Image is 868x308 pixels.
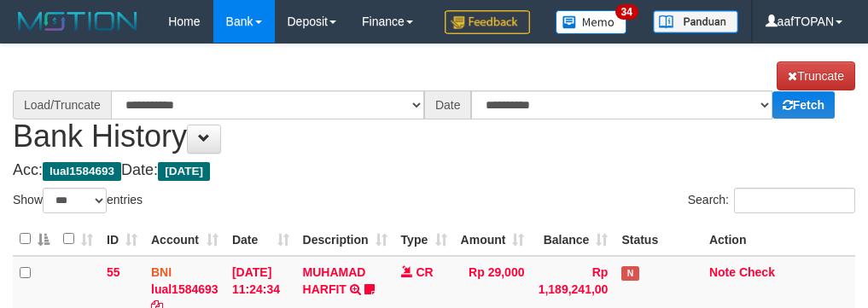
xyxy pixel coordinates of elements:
[556,10,627,34] img: Button%20Memo.svg
[296,223,394,256] th: Description: activate to sort column ascending
[777,61,855,90] a: Truncate
[56,223,100,256] th: : activate to sort column ascending
[158,162,210,181] span: [DATE]
[445,10,530,34] img: Feedback.jpg
[424,90,472,119] div: Date
[13,223,56,256] th: : activate to sort column descending
[734,188,855,213] input: Search:
[303,265,366,296] a: MUHAMAD HARFIT
[144,223,225,256] th: Account: activate to sort column ascending
[151,265,172,279] span: BNI
[739,265,775,279] a: Check
[107,265,120,279] span: 55
[13,188,143,213] label: Show entries
[43,162,121,181] span: lual1584693
[13,9,143,34] img: MOTION_logo.png
[100,223,144,256] th: ID: activate to sort column ascending
[13,162,855,179] h4: Acc: Date:
[615,4,638,20] span: 34
[709,265,736,279] a: Note
[225,223,296,256] th: Date: activate to sort column ascending
[454,223,532,256] th: Amount: activate to sort column ascending
[688,188,855,213] label: Search:
[621,266,638,281] span: Has Note
[43,188,107,213] select: Showentries
[13,90,111,119] div: Load/Truncate
[13,61,855,154] h1: Bank History
[531,223,615,256] th: Balance: activate to sort column ascending
[772,91,835,119] a: Fetch
[702,223,855,256] th: Action
[615,223,702,256] th: Status
[394,223,454,256] th: Type: activate to sort column ascending
[417,265,434,279] span: CR
[653,10,738,33] img: panduan.png
[151,282,218,296] a: lual1584693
